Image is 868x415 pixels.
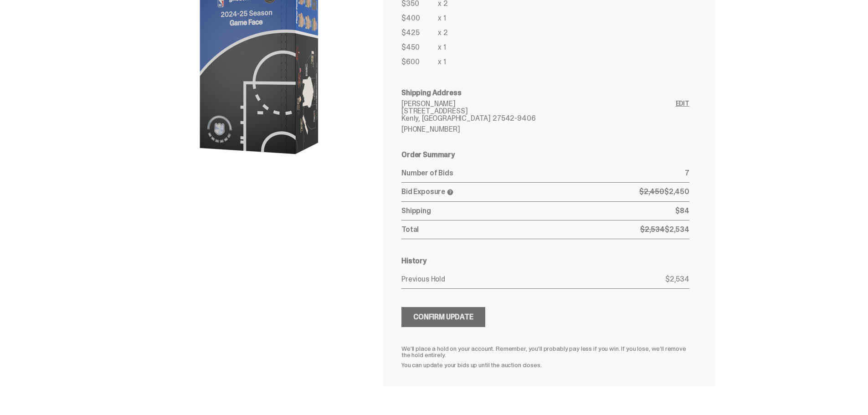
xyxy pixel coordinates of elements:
[639,187,664,196] span: $2,450
[401,226,640,233] p: Total
[438,15,446,22] p: x 1
[438,58,446,66] p: x 1
[640,225,665,234] span: $2,534
[401,307,485,327] button: Confirm Update
[401,115,676,122] p: Kenly, [GEOGRAPHIC_DATA] 27542-9406
[401,89,689,97] h6: Shipping Address
[401,126,676,133] p: [PHONE_NUMBER]
[401,100,676,108] p: [PERSON_NAME]
[401,151,689,159] h6: Order Summary
[401,15,438,22] p: $400
[401,169,685,177] p: Number of Bids
[640,226,689,233] p: $2,534
[438,29,448,36] p: x 2
[401,108,676,115] p: [STREET_ADDRESS]
[438,44,446,51] p: x 1
[639,188,689,196] p: $2,450
[665,276,689,283] p: $2,534
[401,188,639,196] p: Bid Exposure
[401,257,689,265] h6: History
[401,58,438,66] p: $600
[401,276,665,283] p: Previous Hold
[401,362,689,368] p: You can update your bids up until the auction closes.
[685,169,689,177] p: 7
[401,345,689,358] p: We’ll place a hold on your account. Remember, you’ll probably pay less if you win. If you lose, w...
[401,29,438,36] p: $425
[413,313,473,321] div: Confirm Update
[676,100,689,133] a: Edit
[675,207,689,215] p: $84
[401,44,438,51] p: $450
[401,207,675,215] p: Shipping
